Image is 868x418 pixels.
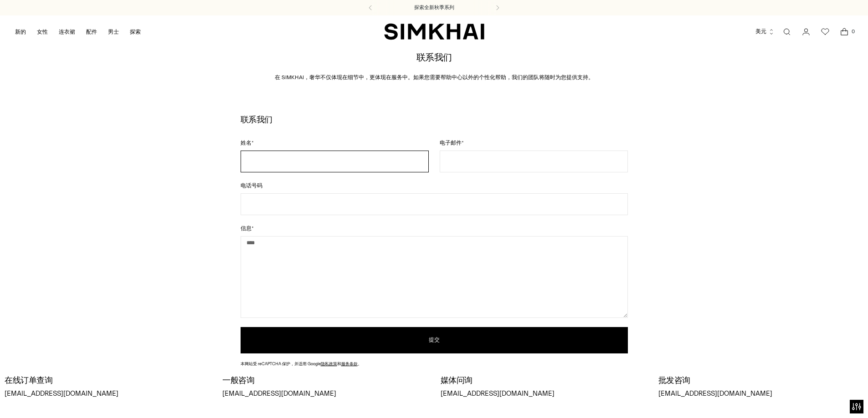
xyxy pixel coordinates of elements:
[37,22,48,42] a: 女性
[241,327,628,353] button: 提交
[341,361,358,366] a: 服务条款
[241,115,272,124] font: 联系我们
[441,389,555,398] font: [EMAIL_ADDRESS][DOMAIN_NAME]
[755,22,775,42] button: 美元
[414,5,454,10] font: 探索全新秋季系列
[130,22,141,42] a: 探索
[108,22,119,42] a: 男士
[416,52,452,63] font: 联系我们
[7,383,92,411] iframe: 通过短信注册获取优惠
[441,375,473,385] font: 媒体问询
[59,22,75,42] a: 连衣裙
[5,389,118,398] font: [EMAIL_ADDRESS][DOMAIN_NAME]
[414,4,454,11] a: 探索全新秋季系列
[358,361,362,366] font: 。
[241,361,321,366] font: 本网站受 reCAPTCHA 保护，并适用 Google
[835,23,853,41] a: 打开购物车模式
[816,23,834,41] a: 愿望清单
[5,375,52,385] font: 在线订单查询
[440,140,462,146] font: 电子邮件
[321,361,337,366] a: 隐私政策
[222,389,336,398] font: [EMAIL_ADDRESS][DOMAIN_NAME]
[241,182,262,189] font: 电话号码
[852,28,855,35] font: 0
[275,74,594,81] font: 在 SIMKHAI，奢华不仅体现在细节中，更体现在服务中。如果您需要帮助中心以外的个性化帮助，我们的团队将随时为您提供支持。
[222,375,254,385] font: 一般咨询
[384,23,484,40] a: 辛凯
[86,22,97,42] a: 配件
[241,225,252,232] font: 信息
[241,140,252,146] font: 姓名
[337,361,341,366] font: 和
[658,389,772,398] font: [EMAIL_ADDRESS][DOMAIN_NAME]
[658,375,690,385] font: 批发咨询
[755,28,766,35] font: 美元
[778,23,796,41] a: 打开搜索模式
[15,22,26,42] a: 新的
[429,337,440,343] font: 提交
[797,23,815,41] a: 前往账户页面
